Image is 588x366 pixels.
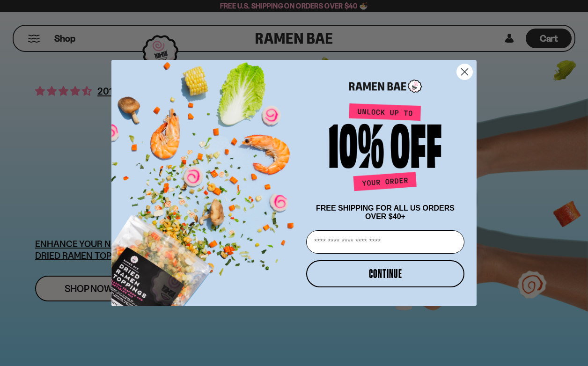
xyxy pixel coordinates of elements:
[316,204,455,220] span: FREE SHIPPING FOR ALL US ORDERS OVER $40+
[327,103,444,195] img: Unlock up to 10% off
[111,51,302,306] img: ce7035ce-2e49-461c-ae4b-8ade7372f32c.png
[456,64,473,80] button: Close dialog
[349,79,422,94] img: Ramen Bae Logo
[306,260,464,287] button: CONTINUE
